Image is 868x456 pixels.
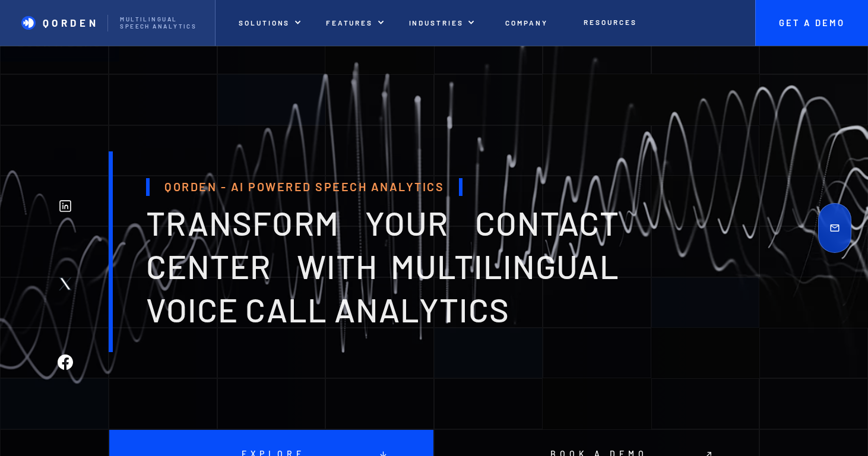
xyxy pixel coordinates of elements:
[409,18,464,27] p: INDUSTRIES
[146,178,463,195] h1: Qorden - AI Powered Speech Analytics
[505,18,548,27] p: Company
[584,18,636,26] p: Resources
[58,198,73,214] img: Linkedin
[146,202,619,329] span: transform your contact center with multilingual voice Call analytics
[43,17,99,28] p: Qorden
[58,276,73,292] img: Twitter
[120,16,202,30] p: Multilingual Speech analytics
[58,354,73,370] img: Facebook
[326,18,373,27] p: features
[767,18,856,28] p: Get A Demo
[239,18,290,27] p: Solutions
